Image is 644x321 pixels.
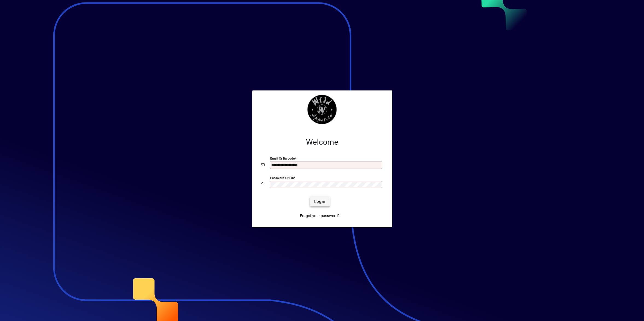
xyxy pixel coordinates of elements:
h2: Welcome [261,138,383,147]
mat-label: Email or Barcode [270,157,295,160]
button: Login [310,197,330,206]
a: Forgot your password? [298,211,342,221]
span: Login [314,199,325,204]
span: Forgot your password? [300,213,340,219]
mat-label: Password or Pin [270,176,294,180]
